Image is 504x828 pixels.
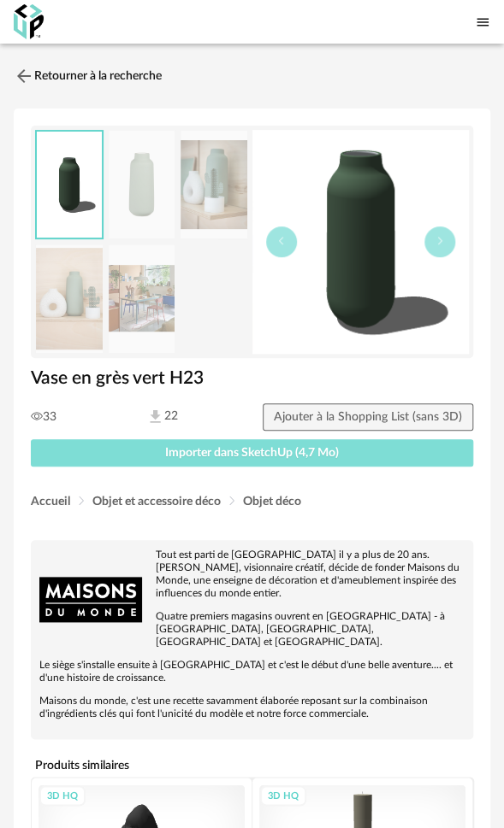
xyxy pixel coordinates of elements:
span: 33 [31,409,138,425]
span: Objet déco [243,496,301,508]
span: 22 [146,408,253,426]
img: vase-en-gres-vert-h23-1000-3-36-217008_6.jpg [36,244,103,353]
span: Objet et accessoire déco [92,496,221,508]
img: OXP [14,4,44,39]
p: Quatre premiers magasins ouvrent en [GEOGRAPHIC_DATA] - à [GEOGRAPHIC_DATA], [GEOGRAPHIC_DATA], [... [39,610,465,649]
img: vase-en-gres-vert-h23-1000-3-36-217008_1.jpg [109,131,175,239]
div: 3D HQ [260,785,306,807]
div: 3D HQ [39,785,86,807]
a: Retourner à la recherche [14,57,162,95]
img: thumbnail.png [37,132,102,238]
span: Importer dans SketchUp (4,7 Mo) [165,447,339,459]
img: svg+xml;base64,PHN2ZyB3aWR0aD0iMjQiIGhlaWdodD0iMjQiIHZpZXdCb3g9IjAgMCAyNCAyNCIgZmlsbD0ibm9uZSIgeG... [14,66,34,86]
h1: Vase en grès vert H23 [31,367,473,390]
span: Accueil [31,496,70,508]
img: vase-en-gres-vert-h23-1000-3-36-217008_7.jpg [181,131,247,239]
p: Maisons du monde, c'est une recette savamment élaborée reposant sur la combinaison d'ingrédients ... [39,695,465,720]
p: Le siège s'installe ensuite à [GEOGRAPHIC_DATA] et c'est le début d'une belle aventure.... et d'u... [39,659,465,684]
p: Tout est parti de [GEOGRAPHIC_DATA] il y a plus de 20 ans. [PERSON_NAME], visionnaire créatif, dé... [39,549,465,600]
img: brand logo [39,549,142,651]
div: Breadcrumb [31,492,473,513]
span: Ajouter à la Shopping List (sans 3D) [274,411,462,423]
button: Importer dans SketchUp (4,7 Mo) [31,439,473,467]
img: Téléchargements [146,408,164,426]
h4: Produits similaires [31,753,473,777]
img: vase-en-gres-vert-h23-1000-3-36-217008_9.jpg [109,244,175,353]
button: Ajouter à la Shopping List (sans 3D) [263,403,474,431]
span: Menu icon [475,13,490,31]
img: thumbnail.png [252,130,470,354]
